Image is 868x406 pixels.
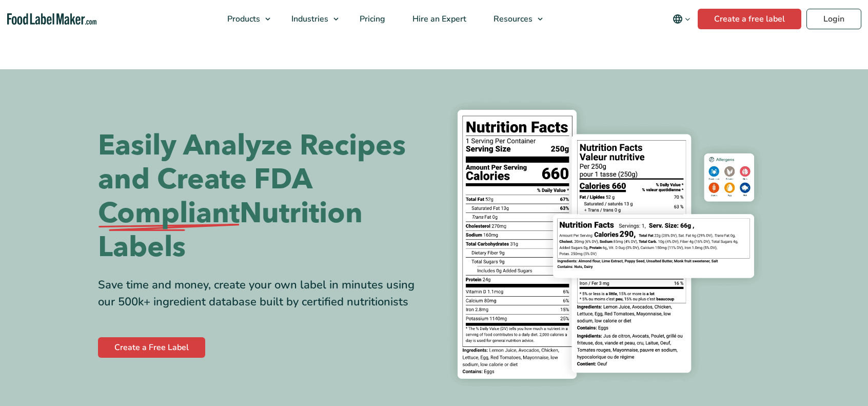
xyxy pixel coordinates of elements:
span: Pricing [357,13,386,25]
span: Compliant [98,197,240,230]
a: Login [806,9,861,29]
span: Products [224,13,261,25]
span: Hire an Expert [409,13,467,25]
span: Industries [288,13,329,25]
a: Create a Free Label [98,337,205,358]
button: Change language [665,9,698,29]
div: Save time and money, create your own label in minutes using our 500k+ ingredient database built b... [98,277,426,311]
a: Create a free label [698,9,801,29]
a: Food Label Maker homepage [7,13,97,25]
h1: Easily Analyze Recipes and Create FDA Nutrition Labels [98,129,426,264]
span: Resources [490,13,534,25]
